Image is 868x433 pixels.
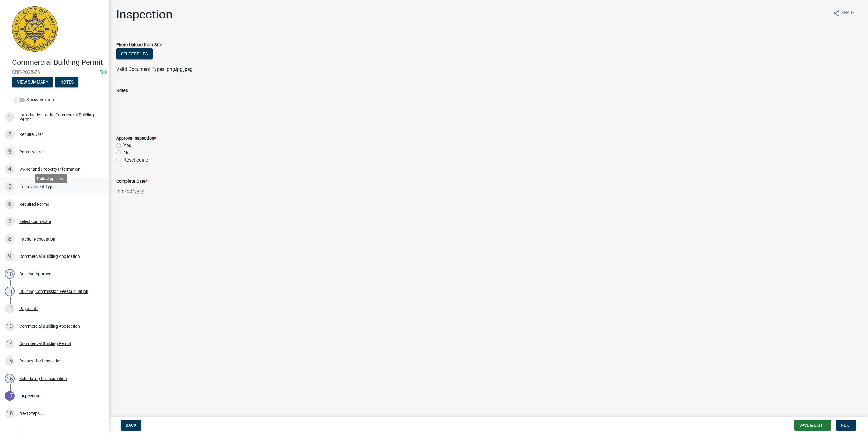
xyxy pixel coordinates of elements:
[5,234,15,244] div: 8
[123,149,130,156] label: No
[12,69,97,75] span: CBP-2025-73
[12,58,104,67] h4: Commercial Building Permit
[5,269,15,279] div: 10
[19,359,62,363] div: Request for Inspection
[116,66,192,72] span: Valid Document Types: png,jpg,jpeg
[19,394,39,398] div: Inspection
[19,307,38,311] div: Payments
[123,142,131,149] label: Yes
[5,251,15,261] div: 9
[19,341,71,346] div: Commercial Building Permit
[5,374,15,383] div: 16
[55,80,78,85] wm-modal-confirm: Notes
[116,89,128,93] label: Notes
[5,287,15,296] div: 11
[5,321,15,331] div: 13
[19,113,99,121] div: Introduction to the Commercial Building Permit
[5,147,15,157] div: 3
[5,391,15,401] div: 17
[841,423,851,428] span: Next
[19,219,51,224] div: Select contractor
[19,150,45,154] div: Parcel search
[19,254,80,258] div: Commercial Building Application
[35,174,67,183] div: Role: Applicant
[828,7,860,19] button: shareShare
[5,182,15,192] div: 5
[19,272,52,276] div: Building Approval
[799,423,823,428] span: Save & Exit
[55,77,78,87] button: Notes
[5,199,15,209] div: 6
[123,156,148,164] label: Reschedule
[116,185,172,197] input: mm/dd/yyyy
[5,356,15,366] div: 15
[12,77,53,87] button: View Summary
[99,69,107,75] wm-modal-confirm: Edit Application Number
[19,237,55,241] div: Interior Renovation
[5,217,15,226] div: 7
[116,7,173,22] h1: Inspection
[5,339,15,348] div: 14
[5,130,15,139] div: 2
[5,164,15,174] div: 4
[5,304,15,313] div: 12
[19,376,67,381] div: Scheduling for Inspection
[12,6,58,52] img: City of Jeffersonville, Indiana
[12,80,53,85] wm-modal-confirm: Summary
[99,69,107,75] a: Edit
[5,112,15,122] div: 1
[833,10,840,17] i: share
[836,420,856,431] button: Next
[19,185,54,189] div: Improvement Type
[794,420,831,431] button: Save & Exit
[116,136,156,141] label: Approve Inspection
[15,96,54,103] label: Show emails
[116,48,153,59] button: Select files
[5,408,15,418] div: 18
[19,202,49,206] div: Required Forms
[19,167,81,171] div: Owner and Property Information
[126,423,136,428] span: Back
[116,179,147,184] label: Complete Date
[19,289,88,294] div: Building Commission Fee Calculation
[116,43,162,47] label: Photo Upload from Site
[19,324,80,328] div: Commercial Building Application
[19,132,43,136] div: Require User
[841,10,855,17] span: Share
[121,420,141,431] button: Back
